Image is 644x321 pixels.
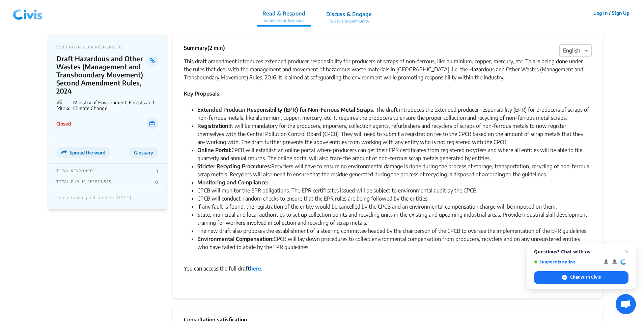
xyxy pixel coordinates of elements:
[134,150,153,155] span: Glossary
[197,227,592,235] li: The new draft also proposes the establishment of a steering committee headed by the chairperson o...
[262,9,305,17] p: Read & Respond
[197,179,268,186] strong: Monitoring and Compliance:
[197,211,592,227] li: State, municipal and local authorities to set up collection points and recycling units in the exi...
[184,57,592,81] div: This draft amendment introduces extended producer responsibility for producers of scraps of non-f...
[73,100,158,111] p: Ministry of Environment, Forests and Climate Change
[197,122,230,129] strong: Registration:
[262,17,305,24] p: Submit your feedback
[56,147,110,158] button: Spread the word
[56,45,158,49] p: SENDING IN YOUR RESPONSE TO
[326,18,372,24] p: Talk to the community
[197,186,592,194] li: CPCB will monitor the EPR obligations. The EPR certificates issued will be subject to environment...
[197,122,592,146] li: It will be mandatory for the producers, importers, collection agents, refurbishers and recyclers ...
[69,150,105,155] span: Spread the word
[534,259,599,264] span: Support is online
[197,106,373,113] strong: Extended Producer Responsibility (EPR) for Non-Ferrous Metal Scraps
[56,179,111,185] p: TOTAL PUBLIC RESPONSES
[570,274,601,280] span: Chat with Civis
[250,265,261,272] a: here
[197,147,231,153] strong: Online Portal:
[197,203,592,211] li: If any fault is found, the registration of the entity would be cancelled by the CPCB and an envir...
[184,90,221,97] strong: Key Proposals:
[197,163,271,170] strong: Stricter Recycling Procedures:
[326,10,372,18] p: Discuss & Engage
[56,98,71,112] img: Ministry of Environment, Forests and Climate Change logo
[56,120,71,127] p: Closed
[56,169,95,174] p: TOTAL RESPONSES
[616,294,636,314] div: Open chat
[207,44,225,51] span: (2 min)
[197,235,592,259] li: CPCB will lay down procedures to collect environmental compensation from producers, recyclers and...
[197,236,274,242] strong: Environmental Compensation:
[534,249,628,254] span: Questions? Chat with us!
[623,248,631,256] span: Close chat
[184,264,592,273] div: You can access the full draft .
[589,8,634,18] button: Log In / Sign Up
[197,106,592,122] li: : The draft introduces the extended producer responsibility (EPR) for producers of scraps of non-...
[10,3,45,23] img: navlogo.png
[184,44,225,52] p: Summary
[157,169,158,174] p: 1
[534,271,628,284] div: Chat with Civis
[56,55,146,95] p: Draft Hazardous and Other Wastes (Management and Transboundary Movement) Second Amendment Rules, ...
[197,146,592,162] li: CPCB will establish an online portal where producers can get their EPR certificates from register...
[56,195,131,204] div: Consultation published on [DATE]
[197,162,592,178] li: Recyclers will have to ensure no environmental damage is done during the process of storage, tran...
[129,147,158,158] button: Glossary
[155,179,158,185] p: 0
[197,194,592,203] li: CPCB will conduct random checks to ensure that the EPR rules are being followed by the entities.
